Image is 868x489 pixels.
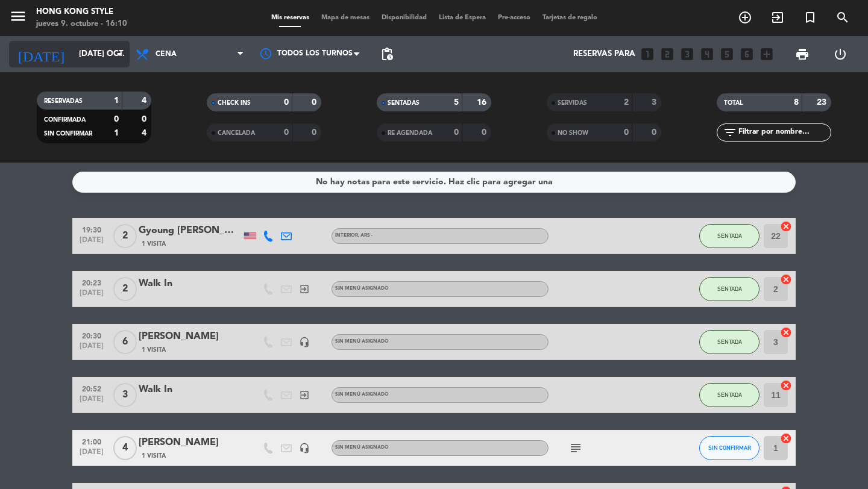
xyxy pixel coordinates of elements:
[9,7,27,30] button: menu
[77,342,107,356] span: [DATE]
[142,345,166,355] span: 1 Visita
[113,277,137,301] span: 2
[780,273,792,285] i: cancel
[77,236,107,250] span: [DATE]
[218,100,251,106] span: CHECK INS
[77,328,107,342] span: 20:30
[454,98,459,107] strong: 5
[142,129,149,137] strong: 4
[759,46,775,62] i: add_box
[624,128,629,137] strong: 0
[218,130,255,136] span: CANCELADA
[139,382,241,397] div: Walk In
[77,381,107,395] span: 20:52
[482,128,489,137] strong: 0
[803,10,817,25] i: turned_in_not
[77,448,107,462] span: [DATE]
[699,46,715,62] i: looks_4
[113,383,137,407] span: 3
[142,239,166,249] span: 1 Visita
[284,98,289,107] strong: 0
[568,441,583,455] i: subject
[388,130,432,136] span: RE AGENDADA
[699,224,759,248] button: SENTADA
[265,14,315,21] span: Mis reservas
[156,50,177,58] span: Cena
[139,276,241,291] div: Walk In
[9,7,27,25] i: menu
[679,46,695,62] i: looks_3
[316,175,553,189] div: No hay notas para este servicio. Haz clic para agregar una
[717,391,742,398] span: SENTADA
[299,284,310,294] i: exit_to_app
[454,128,459,137] strong: 0
[770,10,785,25] i: exit_to_app
[794,98,799,107] strong: 8
[335,392,389,397] span: Sin menú asignado
[699,277,759,301] button: SENTADA
[477,98,489,107] strong: 16
[380,47,394,61] span: pending_actions
[77,222,107,236] span: 19:30
[737,126,831,139] input: Filtrar por nombre...
[835,10,850,25] i: search
[142,115,149,123] strong: 0
[724,100,743,106] span: TOTAL
[699,330,759,354] button: SENTADA
[114,115,119,123] strong: 0
[795,47,810,61] span: print
[708,444,751,451] span: SIN CONFIRMAR
[299,337,310,347] i: headset_mic
[77,434,107,448] span: 21:00
[312,98,319,107] strong: 0
[699,383,759,407] button: SENTADA
[652,98,659,107] strong: 3
[113,436,137,460] span: 4
[388,100,420,106] span: SENTADAS
[558,100,587,106] span: SERVIDAS
[36,18,127,30] div: jueves 9. octubre - 16:10
[139,329,241,344] div: [PERSON_NAME]
[492,14,536,21] span: Pre-acceso
[139,223,241,238] div: Gyoung [PERSON_NAME]
[44,117,86,123] span: CONFIRMADA
[142,451,166,461] span: 1 Visita
[113,224,137,248] span: 2
[652,128,659,137] strong: 0
[536,14,603,21] span: Tarjetas de regalo
[719,46,735,62] i: looks_5
[780,432,792,444] i: cancel
[335,286,389,291] span: Sin menú asignado
[77,289,107,303] span: [DATE]
[358,233,373,238] span: , ARS -
[36,6,127,18] div: HONG KONG STYLE
[335,445,389,450] span: Sin menú asignado
[335,233,373,238] span: INTERIOR
[624,98,629,107] strong: 2
[817,98,829,107] strong: 23
[112,47,127,61] i: arrow_drop_down
[717,232,742,239] span: SENTADA
[284,128,289,137] strong: 0
[312,128,319,137] strong: 0
[335,339,389,344] span: Sin menú asignado
[113,330,137,354] span: 6
[659,46,675,62] i: looks_two
[376,14,433,21] span: Disponibilidad
[739,46,755,62] i: looks_6
[833,47,848,61] i: power_settings_new
[114,96,119,105] strong: 1
[780,220,792,232] i: cancel
[558,130,588,136] span: NO SHOW
[717,338,742,345] span: SENTADA
[77,395,107,409] span: [DATE]
[315,14,376,21] span: Mapa de mesas
[114,129,119,137] strong: 1
[299,390,310,400] i: exit_to_app
[780,379,792,391] i: cancel
[573,49,635,59] span: Reservas para
[821,36,859,72] div: LOG OUT
[142,96,149,105] strong: 4
[77,275,107,289] span: 20:23
[780,326,792,338] i: cancel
